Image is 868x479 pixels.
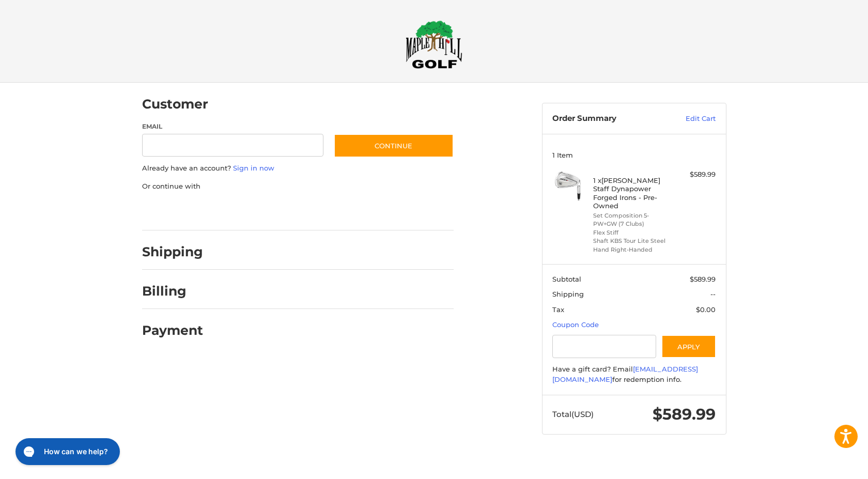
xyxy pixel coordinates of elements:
h3: 1 Item [552,151,716,159]
h4: 1 x [PERSON_NAME] Staff Dynapower Forged Irons - Pre-Owned [593,176,672,210]
a: Edit Cart [663,114,716,124]
h2: Billing [142,283,203,299]
div: $589.99 [675,169,716,180]
li: Set Composition 5-PW+GW (7 Clubs) [593,211,672,228]
label: Email [142,122,324,131]
span: Subtotal [552,275,581,283]
iframe: Gorgias live chat messenger [10,435,123,469]
h3: Order Summary [552,114,663,124]
h2: Shipping [142,244,203,260]
a: [EMAIL_ADDRESS][DOMAIN_NAME] [552,365,698,383]
button: Continue [334,134,454,158]
iframe: PayPal-paypal [138,202,216,220]
span: Total (USD) [552,409,594,419]
iframe: Google Customer Reviews [783,451,868,479]
span: $0.00 [696,305,716,314]
li: Shaft KBS Tour Lite Steel [593,237,672,245]
img: Maple Hill Golf [406,20,462,69]
span: $589.99 [690,275,716,283]
li: Hand Right-Handed [593,245,672,254]
div: Have a gift card? Email for redemption info. [552,364,716,384]
input: Gift Certificate or Coupon Code [552,335,656,358]
iframe: PayPal-paylater [226,202,304,220]
span: -- [710,290,716,298]
a: Sign in now [233,164,274,172]
h2: Customer [142,96,208,112]
span: $589.99 [653,405,716,424]
p: Or continue with [142,181,454,192]
span: Shipping [552,290,584,298]
span: Tax [552,305,564,314]
iframe: PayPal-venmo [314,202,391,220]
p: Already have an account? [142,163,454,174]
h2: Payment [142,322,203,338]
li: Flex Stiff [593,228,672,237]
a: Coupon Code [552,320,599,329]
button: Apply [661,335,716,358]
